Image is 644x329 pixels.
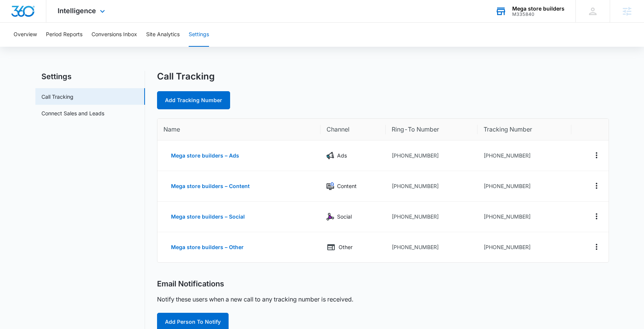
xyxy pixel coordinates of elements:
[386,119,478,141] th: Ring-To Number
[41,93,73,101] a: Call Tracking
[327,213,334,220] img: Social
[478,202,571,232] td: [PHONE_NUMBER]
[337,213,352,221] p: Social
[92,23,137,47] button: Conversions Inbox
[41,109,104,117] a: Connect Sales and Leads
[478,171,571,202] td: [PHONE_NUMBER]
[157,91,230,109] a: Add Tracking Number
[478,141,571,171] td: [PHONE_NUMBER]
[327,182,334,190] img: Content
[591,149,603,161] button: Actions
[512,6,565,12] div: account name
[386,232,478,262] td: [PHONE_NUMBER]
[478,119,571,141] th: Tracking Number
[320,119,386,141] th: Channel
[591,241,603,253] button: Actions
[591,180,603,192] button: Actions
[157,119,321,141] th: Name
[163,208,252,226] button: Mega store builders – Social
[146,23,180,47] button: Site Analytics
[327,152,334,159] img: Ads
[189,23,209,47] button: Settings
[339,243,353,251] p: Other
[386,141,478,171] td: [PHONE_NUMBER]
[157,295,353,304] p: Notify these users when a new call to any tracking number is received.
[337,151,347,160] p: Ads
[163,177,257,195] button: Mega store builders – Content
[478,232,571,262] td: [PHONE_NUMBER]
[163,147,247,165] button: Mega store builders – Ads
[157,71,215,82] h1: Call Tracking
[157,279,224,289] h2: Email Notifications
[386,202,478,232] td: [PHONE_NUMBER]
[35,71,145,82] h2: Settings
[58,7,96,15] span: Intelligence
[386,171,478,202] td: [PHONE_NUMBER]
[337,182,357,190] p: Content
[591,210,603,222] button: Actions
[46,23,82,47] button: Period Reports
[163,238,251,256] button: Mega store builders – Other
[14,23,37,47] button: Overview
[512,12,565,17] div: account id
